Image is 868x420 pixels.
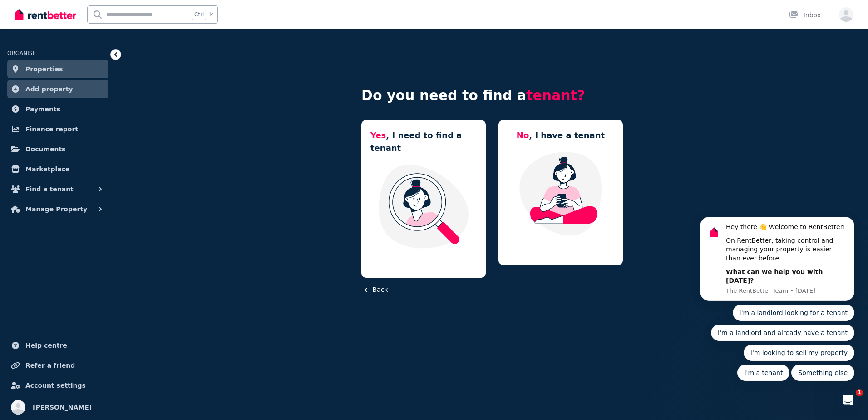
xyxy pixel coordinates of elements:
[7,376,108,395] a: Account settings
[7,100,108,118] a: Payments
[25,340,67,351] span: Help centre
[25,164,69,175] span: Marketplace
[370,129,477,155] h5: , I need to find a tenant
[7,180,108,198] button: Find a tenant
[517,129,605,142] h5: , I have a tenant
[33,402,92,413] span: [PERSON_NAME]
[25,64,63,75] span: Properties
[25,360,75,371] span: Refer a friend
[192,9,206,20] span: Ctrl
[370,130,386,140] span: Yes
[25,104,60,115] span: Payments
[7,120,108,138] a: Finance report
[25,144,66,155] span: Documents
[25,380,86,391] span: Account settings
[370,164,477,249] img: I need a tenant
[7,80,108,98] a: Add property
[7,60,108,78] a: Properties
[210,11,213,18] span: k
[856,389,863,396] span: 1
[361,285,388,295] button: Back
[7,200,108,218] button: Manage Property
[686,136,868,395] iframe: Intercom notifications message
[7,356,108,375] a: Refer a friend
[25,124,78,135] span: Finance report
[837,389,859,411] iframe: Intercom live chat
[7,336,108,355] a: Help centre
[25,184,74,195] span: Find a tenant
[517,130,529,140] span: No
[7,140,108,158] a: Documents
[7,50,36,56] span: ORGANISE
[7,160,108,178] a: Marketplace
[789,10,821,20] div: Inbox
[25,204,87,215] span: Manage Property
[526,87,585,103] span: tenant?
[508,151,614,236] img: Manage my property
[25,84,73,95] span: Add property
[361,87,623,104] h4: Do you need to find a
[15,8,76,21] img: RentBetter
